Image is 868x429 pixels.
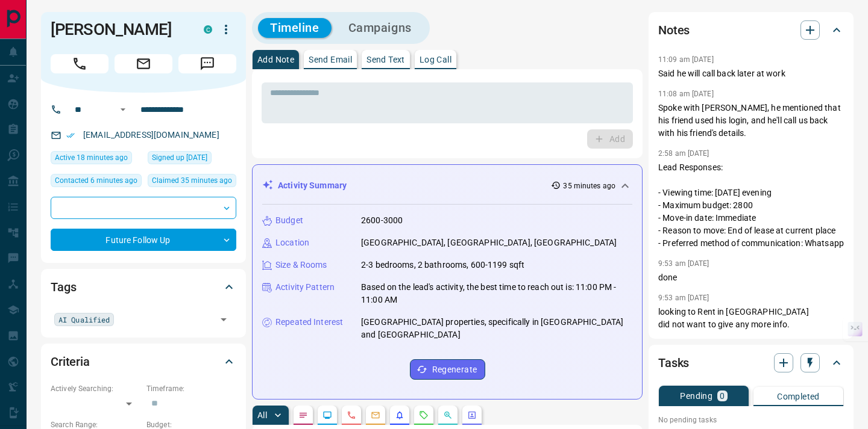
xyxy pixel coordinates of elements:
svg: Notes [298,410,308,420]
p: Size & Rooms [275,259,327,271]
h2: Notes [658,20,690,40]
p: 2600-3000 [361,214,403,227]
h2: Tags [51,277,76,297]
button: Timeline [258,18,332,38]
span: Message [178,54,236,73]
p: Lead Responses: - Viewing time: [DATE] evening - Maximum budget: 2800 - Move-in date: Immediate -... [658,161,844,250]
div: Wed Aug 13 2025 [51,174,142,191]
div: Tasks [658,348,844,377]
p: Actively Searching: [51,383,140,394]
div: Wed Aug 13 2025 [51,151,142,168]
p: done [658,271,844,284]
p: Completed [777,392,820,401]
p: Pending [680,392,712,400]
p: 11:08 am [DATE] [658,90,714,98]
p: Add Note [257,55,294,64]
span: Contacted 6 minutes ago [55,174,137,187]
p: 2-3 bedrooms, 2 bathrooms, 600-1199 sqft [361,259,524,271]
span: Signed up [DATE] [152,152,207,164]
button: Regenerate [410,359,485,380]
p: Send Email [309,55,352,64]
span: Active 18 minutes ago [55,152,128,164]
p: Activity Summary [278,179,347,192]
svg: Listing Alerts [395,410,404,420]
div: Wed Aug 13 2025 [148,174,236,191]
div: Future Follow Up [51,229,236,251]
div: Notes [658,16,844,45]
div: Criteria [51,347,236,376]
svg: Agent Actions [467,410,477,420]
p: Said he will call back later at work [658,67,844,80]
p: 11:09 am [DATE] [658,55,714,64]
div: condos.ca [204,25,212,34]
span: Email [115,54,172,73]
p: Repeated Interest [275,316,343,329]
svg: Requests [419,410,429,420]
p: 9:53 am [DATE] [658,294,709,302]
p: Activity Pattern [275,281,335,294]
div: Activity Summary35 minutes ago [262,174,632,197]
p: 9:53 am [DATE] [658,259,709,268]
p: Log Call [420,55,451,64]
svg: Emails [371,410,380,420]
span: Call [51,54,108,73]
p: Location [275,236,309,249]
p: Send Text [366,55,405,64]
svg: Calls [347,410,356,420]
p: Budget [275,214,303,227]
button: Campaigns [336,18,424,38]
button: Open [215,311,232,328]
svg: Lead Browsing Activity [322,410,332,420]
h2: Tasks [658,353,689,372]
svg: Email Verified [66,131,75,140]
span: AI Qualified [58,313,110,326]
p: Spoke with [PERSON_NAME], he mentioned that his friend used his login, and he'll call us back wit... [658,102,844,140]
div: Thu Jul 10 2025 [148,151,236,168]
p: All [257,411,267,419]
span: Claimed 35 minutes ago [152,174,232,187]
p: 0 [720,392,725,400]
p: Based on the lead's activity, the best time to reach out is: 11:00 PM - 11:00 AM [361,281,632,306]
h2: Criteria [51,352,90,371]
p: [GEOGRAPHIC_DATA] properties, specifically in [GEOGRAPHIC_DATA] and [GEOGRAPHIC_DATA] [361,316,632,341]
p: [GEOGRAPHIC_DATA], [GEOGRAPHIC_DATA], [GEOGRAPHIC_DATA] [361,236,617,249]
button: Open [116,102,130,117]
svg: Opportunities [443,410,453,420]
p: looking to Rent in [GEOGRAPHIC_DATA] did not want to give any more info. [658,306,844,331]
p: 2:58 am [DATE] [658,149,709,158]
div: Tags [51,273,236,301]
p: Timeframe: [146,383,236,394]
a: [EMAIL_ADDRESS][DOMAIN_NAME] [83,130,219,140]
p: 35 minutes ago [563,181,615,191]
p: No pending tasks [658,411,844,429]
h1: [PERSON_NAME] [51,20,186,39]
